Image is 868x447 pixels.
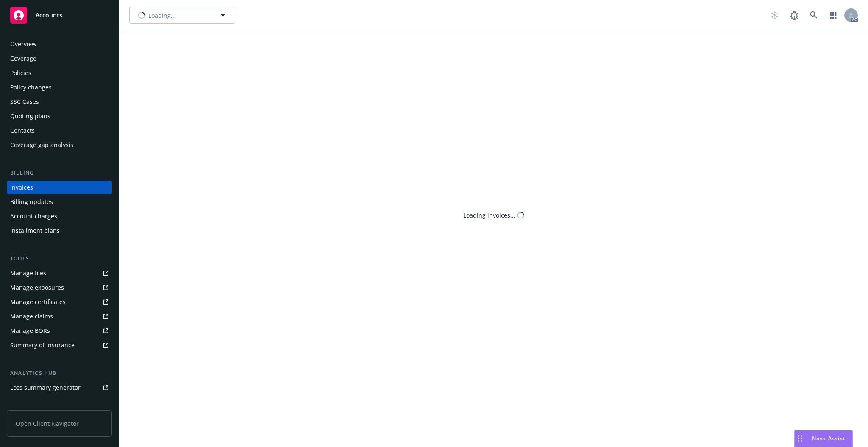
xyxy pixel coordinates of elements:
[7,266,112,280] a: Manage files
[825,7,842,24] a: Switch app
[463,211,515,220] div: Loading invoices...
[7,224,112,237] a: Installment plans
[36,12,62,19] span: Accounts
[7,109,112,123] a: Quoting plans
[7,37,112,51] a: Overview
[812,435,846,442] span: Nova Assist
[7,52,112,65] a: Coverage
[10,37,36,51] div: Overview
[7,324,112,338] a: Manage BORs
[10,381,81,394] div: Loss summary generator
[10,310,53,323] div: Manage claims
[7,95,112,109] a: SSC Cases
[7,295,112,309] a: Manage certificates
[10,195,53,209] div: Billing updates
[7,338,112,352] a: Summary of insurance
[7,281,112,294] a: Manage exposures
[7,124,112,137] a: Contacts
[7,81,112,94] a: Policy changes
[7,369,112,377] div: Analytics hub
[10,295,66,309] div: Manage certificates
[766,7,783,24] a: Start snowing
[10,109,50,123] div: Quoting plans
[7,169,112,177] div: Billing
[10,52,36,65] div: Coverage
[10,281,64,294] div: Manage exposures
[7,138,112,152] a: Coverage gap analysis
[10,266,46,280] div: Manage files
[795,430,805,447] div: Drag to move
[7,310,112,323] a: Manage claims
[10,181,33,194] div: Invoices
[10,224,60,237] div: Installment plans
[10,324,50,338] div: Manage BORs
[10,138,73,152] div: Coverage gap analysis
[7,254,112,263] div: Tools
[129,7,235,24] button: Loading...
[786,7,803,24] a: Report a Bug
[7,195,112,209] a: Billing updates
[7,410,112,437] span: Open Client Navigator
[805,7,822,24] a: Search
[7,210,112,223] a: Account charges
[10,210,57,223] div: Account charges
[10,81,52,94] div: Policy changes
[7,181,112,194] a: Invoices
[10,124,35,137] div: Contacts
[7,66,112,80] a: Policies
[7,381,112,394] a: Loss summary generator
[148,11,176,20] span: Loading...
[10,95,39,109] div: SSC Cases
[10,338,75,352] div: Summary of insurance
[794,430,853,447] button: Nova Assist
[10,66,31,80] div: Policies
[7,3,112,27] a: Accounts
